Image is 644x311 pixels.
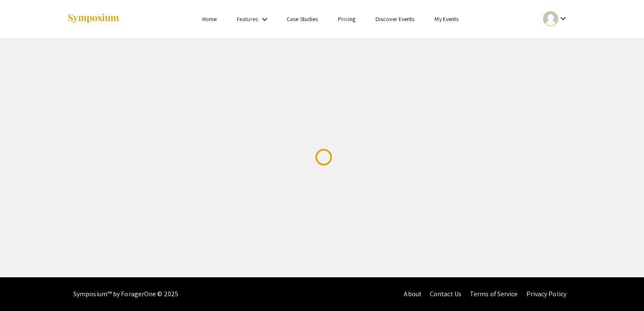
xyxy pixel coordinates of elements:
img: Symposium by ForagerOne [67,13,120,24]
div: Symposium™ by ForagerOne © 2025 [73,277,178,311]
mat-icon: Expand account dropdown [558,13,568,24]
mat-icon: Expand Features list [260,14,270,24]
a: About [404,290,421,298]
a: Contact Us [430,290,462,298]
a: Case Studies [287,15,318,23]
a: Pricing [338,15,355,23]
button: Expand account dropdown [534,9,577,28]
a: My Events [435,15,459,23]
a: Home [202,15,217,23]
a: Features [237,15,258,23]
a: Privacy Policy [526,290,566,298]
a: Terms of Service [470,290,518,298]
a: Discover Events [376,15,415,23]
